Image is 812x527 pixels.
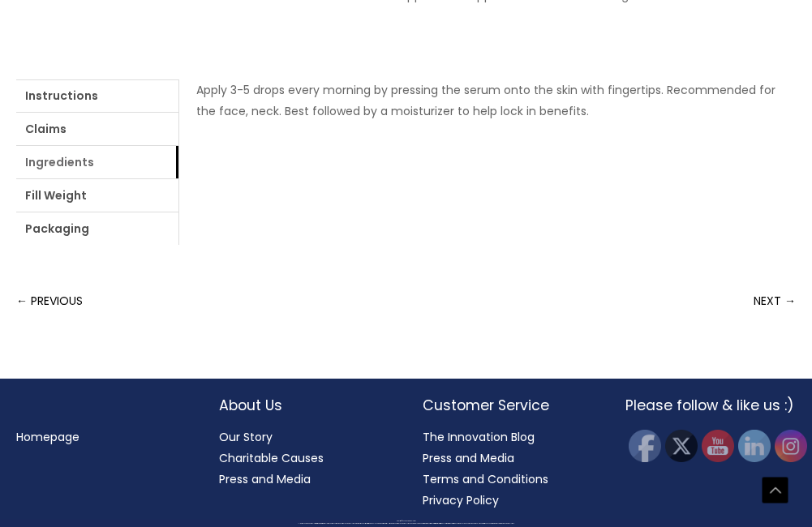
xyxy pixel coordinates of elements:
a: Homepage [16,429,79,445]
a: The Innovation Blog [423,429,535,445]
img: Twitter [665,430,698,462]
a: Press and Media [423,450,514,466]
a: Claims [16,113,178,145]
a: Fill Weight [16,179,178,212]
a: ← PREVIOUS [16,285,83,317]
a: Press and Media [219,471,311,487]
nav: About Us [219,426,389,490]
nav: Customer Service [423,426,593,511]
h2: Please follow & like us :) [625,395,796,416]
a: Instructions [16,79,178,112]
p: Apply 3-5 drops every morning by pressing the serum onto the skin with fingertips. Recommended fo... [196,79,779,122]
h2: About Us [219,395,389,416]
a: Terms and Conditions [423,471,548,487]
a: Charitable Causes [219,450,324,466]
a: Ingredients [16,146,178,178]
img: Facebook [629,430,661,462]
nav: Menu [16,426,187,448]
a: NEXT → [754,285,796,317]
h2: Customer Service [423,395,593,416]
a: Packaging [16,212,178,245]
a: Privacy Policy [423,492,499,508]
a: Our Story [219,429,273,445]
div: Copyright © 2025 [28,521,784,522]
div: All material on this Website, including design, text, images, logos and sounds, are owned by Cosm... [28,523,784,525]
